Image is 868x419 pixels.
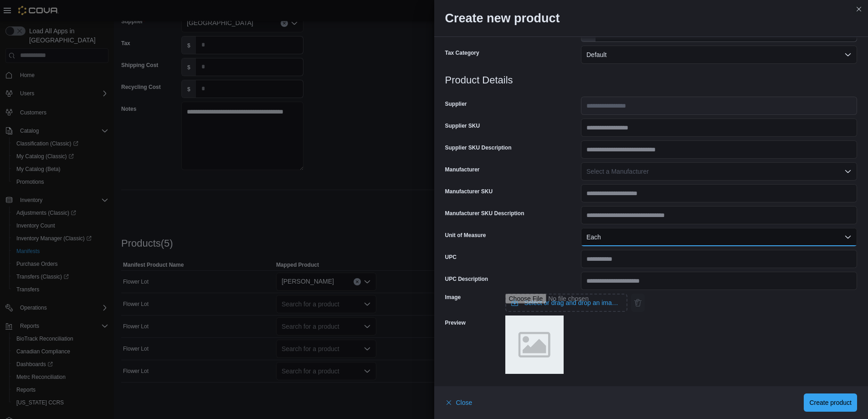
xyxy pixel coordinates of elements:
[445,210,524,217] label: Manufacturer SKU Description
[445,275,488,283] label: UPC Description
[809,398,852,407] span: Create product
[445,319,466,326] label: Preview
[445,144,512,151] label: Supplier SKU Description
[445,11,858,26] h2: Create new product
[445,49,479,57] label: Tax Category
[445,232,486,239] label: Unit of Measure
[445,294,461,301] label: Image
[445,188,493,195] label: Manufacturer SKU
[581,162,857,181] button: Select a Manufacturer
[445,253,457,261] label: UPC
[853,4,864,15] button: Close this dialog
[581,228,857,246] button: Each
[445,100,467,108] label: Supplier
[445,75,858,86] h3: Product Details
[445,122,480,129] label: Supplier SKU
[505,316,564,374] img: placeholder.png
[581,46,857,64] button: Default
[445,393,473,412] button: Close
[804,393,857,412] button: Create product
[456,398,473,407] span: Close
[586,168,649,175] span: Select a Manufacturer
[505,294,627,312] input: Use aria labels when no actual label is in use
[445,166,480,173] label: Manufacturer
